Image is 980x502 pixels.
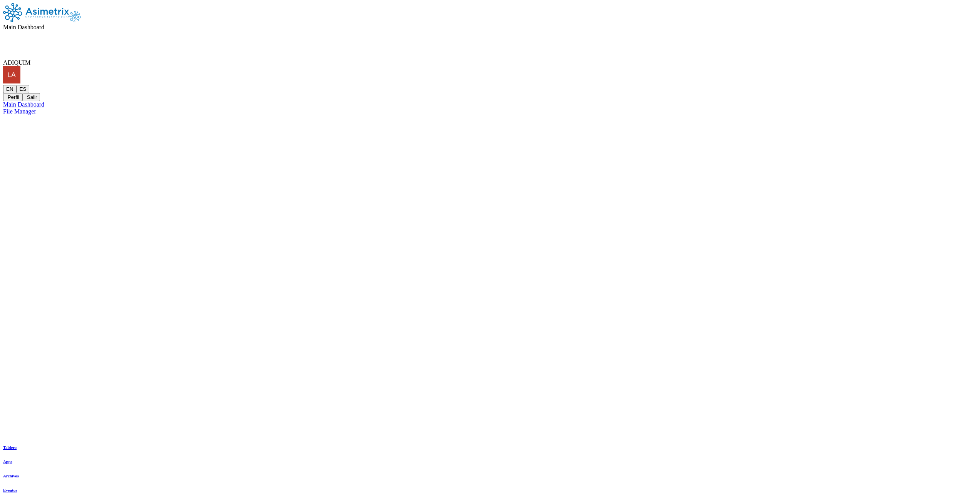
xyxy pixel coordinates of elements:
a: Archivos [3,474,19,478]
img: Asimetrix logo [69,11,81,22]
a: Eventos [3,488,19,492]
a: Tablero [3,445,19,450]
span: ADIQUIM [3,59,30,66]
img: laboratorio.calidad-norte@sanimax.com profile pic [3,66,20,83]
img: Asimetrix logo [3,3,69,22]
button: EN [3,85,17,93]
button: Perfil [3,93,22,101]
a: Apps [3,459,19,464]
span: Main Dashboard [3,24,44,30]
a: Main Dashboard [3,101,977,108]
a: File Manager [3,108,977,115]
button: ES [17,85,30,93]
button: Salir [22,93,40,101]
